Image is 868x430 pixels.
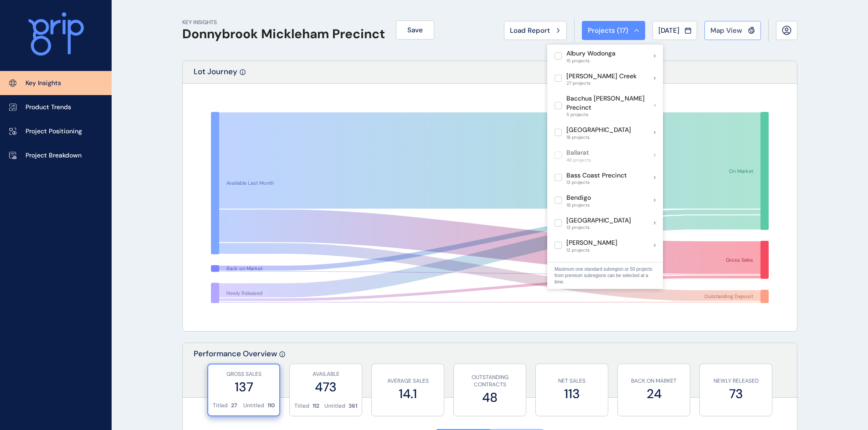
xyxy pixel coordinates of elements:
[182,19,385,26] p: KEY INSIGHTS
[555,266,656,285] p: Maximum one standard subregion or 50 projects from premium subregions can be selected at a time.
[622,385,685,403] label: 24
[566,157,591,163] span: 48 projects
[566,58,616,64] span: 15 projects
[540,377,603,385] p: NET SALES
[566,148,591,157] p: Ballarat
[566,180,627,185] span: 13 projects
[26,79,61,88] p: Key Insights
[582,21,645,40] button: Projects (17)
[622,377,685,385] p: BACK ON MARKET
[658,26,679,35] span: [DATE]
[704,21,761,40] button: Map View
[231,402,237,410] p: 27
[704,385,767,403] label: 73
[566,225,631,230] span: 13 projects
[566,248,617,253] span: 12 projects
[349,402,357,410] p: 361
[504,21,567,40] button: Load Report
[652,21,697,40] button: [DATE]
[704,377,767,385] p: NEWLY RELEASED
[566,94,654,112] p: Bacchus [PERSON_NAME] Precinct
[407,25,423,35] span: Save
[213,378,275,396] label: 137
[396,20,434,40] button: Save
[566,216,631,225] p: [GEOGRAPHIC_DATA]
[566,135,631,140] span: 18 projects
[213,402,228,410] p: Titled
[566,81,637,86] span: 27 projects
[182,26,385,42] h1: Donnybrook Mickleham Precinct
[26,127,82,136] p: Project Positioning
[566,112,654,117] span: 5 projects
[213,370,275,378] p: GROSS SALES
[566,49,616,58] p: Albury Wodonga
[376,377,439,385] p: AVERAGE SALES
[243,402,264,410] p: Untitled
[566,193,591,202] p: Bendigo
[376,385,439,403] label: 14.1
[566,126,631,135] p: [GEOGRAPHIC_DATA]
[458,374,521,389] p: OUTSTANDING CONTRACTS
[324,402,345,410] p: Untitled
[540,385,603,403] label: 113
[566,171,627,180] p: Bass Coast Precinct
[313,402,319,410] p: 112
[294,378,357,396] label: 473
[294,370,357,378] p: AVAILABLE
[566,238,617,248] p: [PERSON_NAME]
[588,26,628,35] span: Projects ( 17 )
[458,389,521,406] label: 48
[26,151,82,160] p: Project Breakdown
[194,66,237,83] p: Lot Journey
[26,103,71,112] p: Product Trends
[710,26,742,35] span: Map View
[566,72,637,81] p: [PERSON_NAME] Creek
[566,202,591,208] span: 19 projects
[194,349,277,397] p: Performance Overview
[267,402,275,410] p: 110
[566,261,644,270] p: [PERSON_NAME] Precinct
[510,26,550,35] span: Load Report
[294,402,309,410] p: Titled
